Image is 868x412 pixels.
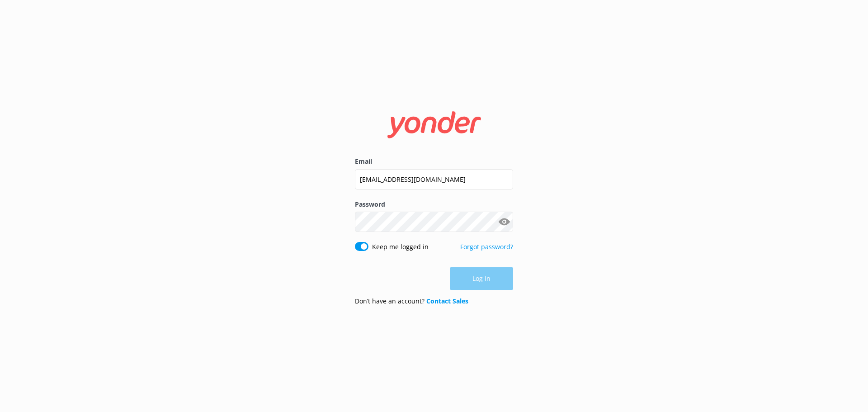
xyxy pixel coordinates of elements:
a: Contact Sales [426,297,468,305]
p: Don’t have an account? [355,296,468,306]
input: user@emailaddress.com [355,169,513,189]
button: Show password [495,213,513,231]
a: Forgot password? [460,242,513,251]
label: Keep me logged in [372,242,429,252]
label: Password [355,199,513,209]
label: Email [355,156,513,166]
